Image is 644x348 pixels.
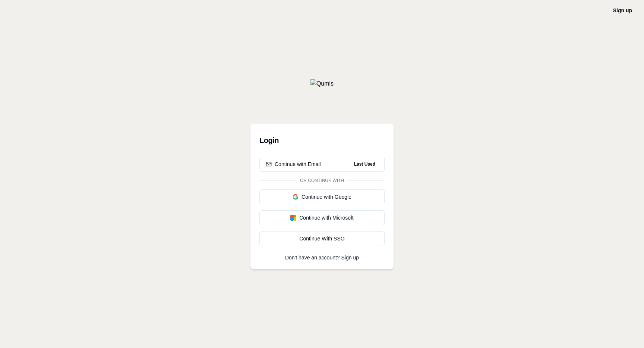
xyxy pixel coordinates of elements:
div: Continue with Microsoft [266,214,378,221]
div: Continue With SSO [266,235,378,242]
p: Don't have an account? [259,255,385,260]
span: Or continue with [297,178,347,183]
a: Sign up [341,255,359,261]
div: Continue with Email [266,160,321,168]
h3: Login [259,133,385,148]
span: Last Used [351,160,378,169]
img: Qumis [310,79,334,88]
a: Sign up [613,7,632,13]
button: Continue with Google [259,189,385,204]
div: Continue with Google [266,193,378,201]
button: Continue with EmailLast Used [259,157,385,172]
button: Continue with Microsoft [259,210,385,225]
a: Continue With SSO [259,231,385,246]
